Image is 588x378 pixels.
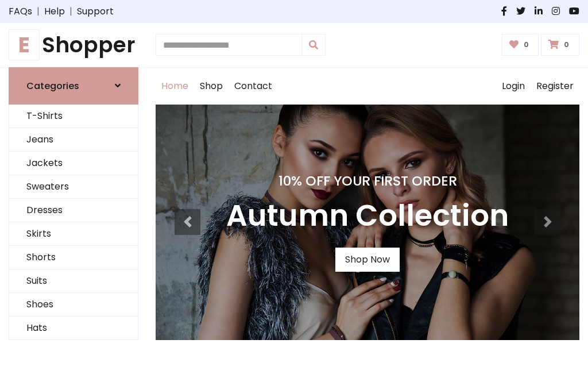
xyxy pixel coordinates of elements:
a: Shop [194,68,229,105]
a: 0 [541,34,579,56]
a: Shop Now [335,248,400,272]
a: Jeans [9,128,138,152]
a: Help [44,5,65,18]
span: | [32,5,44,18]
h6: Categories [26,80,79,91]
a: Skirts [9,222,138,246]
a: Register [531,68,579,105]
a: EShopper [9,32,138,58]
a: Support [77,5,114,18]
span: | [65,5,77,18]
h1: Shopper [9,32,138,58]
span: E [9,29,40,60]
a: T-Shirts [9,105,138,128]
a: Home [156,68,194,105]
a: Sweaters [9,175,138,199]
a: Shoes [9,293,138,317]
span: 0 [561,40,572,50]
a: Suits [9,269,138,293]
a: FAQs [9,5,32,18]
a: Categories [9,67,138,105]
a: Hats [9,317,138,340]
a: Login [496,68,531,105]
h3: Autumn Collection [226,198,509,234]
a: Shorts [9,246,138,269]
a: Dresses [9,199,138,222]
span: 0 [521,40,532,50]
a: 0 [502,34,539,56]
h4: 10% Off Your First Order [226,173,509,189]
a: Jackets [9,152,138,175]
a: Contact [229,68,278,105]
